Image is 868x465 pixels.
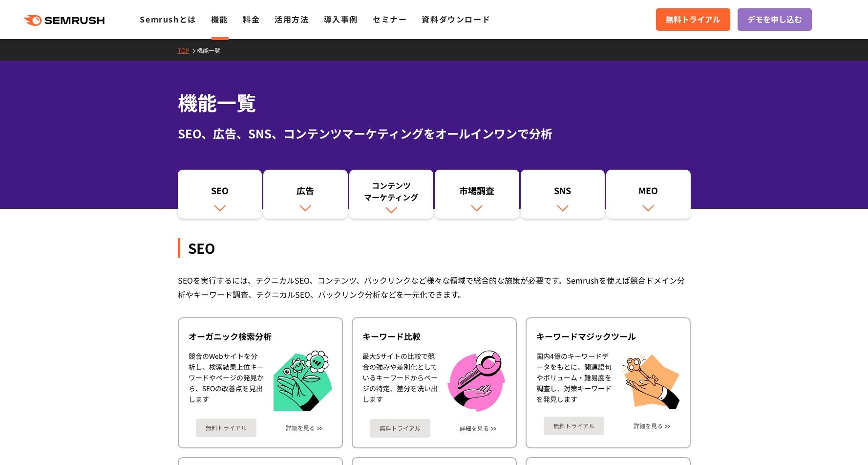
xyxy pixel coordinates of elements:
[666,13,720,26] span: 無料トライアル
[536,331,680,342] div: キーワードマジックツール
[178,238,691,258] div: SEO
[189,331,332,342] div: オーガニック検索分析
[435,170,519,219] a: 市場調査
[349,170,434,219] a: コンテンツマーケティング
[268,184,343,201] div: 広告
[178,170,262,219] a: SEO
[738,8,812,31] a: デモを申し込む
[362,351,438,412] div: 最大5サイトの比較で競合の強みや差別化としているキーワードからページの特定、差分を洗い出します
[747,13,802,26] span: デモを申し込む
[274,351,332,412] img: オーガニック検索分析
[370,419,430,438] a: 無料トライアル
[373,13,407,25] a: セミナー
[526,184,600,201] div: SNS
[422,13,490,25] a: 資料ダウンロード
[621,351,680,409] img: キーワードマジックツール
[440,184,514,201] div: 市場調査
[243,13,260,25] a: 料金
[211,13,228,25] a: 機能
[189,351,264,412] div: 競合のWebサイトを分析し、検索結果上位キーワードやページの発見から、SEOの改善点を見出します
[611,184,686,201] div: MEO
[606,170,691,219] a: MEO
[178,273,691,302] div: SEOを実行するには、テクニカルSEO、コンテンツ、バックリンクなど様々な領域で総合的な施策が必要です。Semrushを使えば競合ドメイン分析やキーワード調査、テクニカルSEO、バックリンク分析...
[183,184,257,201] div: SEO
[178,88,691,117] h1: 機能一覧
[178,125,691,142] div: SEO、広告、SNS、コンテンツマーケティングをオールインワンで分析
[263,170,348,219] a: 広告
[536,351,612,409] div: 国内4億のキーワードデータをもとに、関連語句やボリューム・難易度を調査し、対策キーワードを発見します
[447,351,505,412] img: キーワード比較
[286,424,315,431] a: 詳細を見る
[362,331,506,342] div: キーワード比較
[656,8,730,31] a: 無料トライアル
[178,46,197,54] a: TOP
[140,13,196,25] a: Semrushとは
[521,170,605,219] a: SNS
[197,46,228,54] a: 機能一覧
[354,179,429,203] div: コンテンツ マーケティング
[544,417,604,435] a: 無料トライアル
[196,419,256,437] a: 無料トライアル
[460,425,489,432] a: 詳細を見る
[275,13,309,25] a: 活用方法
[324,13,358,25] a: 導入事例
[634,422,663,429] a: 詳細を見る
